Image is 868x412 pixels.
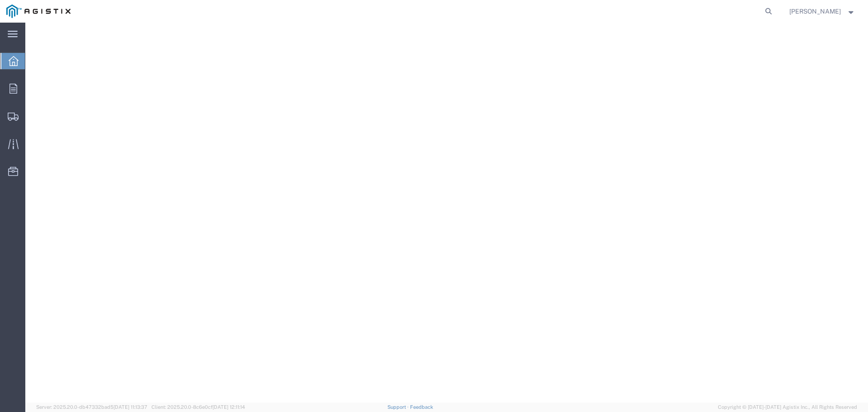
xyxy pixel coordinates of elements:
span: Dave Thomas [789,6,841,16]
span: [DATE] 11:13:37 [113,404,147,410]
iframe: FS Legacy Container [25,23,868,403]
button: [PERSON_NAME] [789,6,856,17]
img: logo [6,5,71,18]
a: Feedback [410,404,433,410]
span: Server: 2025.20.0-db47332bad5 [36,404,147,410]
span: Client: 2025.20.0-8c6e0cf [151,404,245,410]
a: Support [387,404,410,410]
span: Copyright © [DATE]-[DATE] Agistix Inc., All Rights Reserved [718,403,857,411]
span: [DATE] 12:11:14 [212,404,245,410]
